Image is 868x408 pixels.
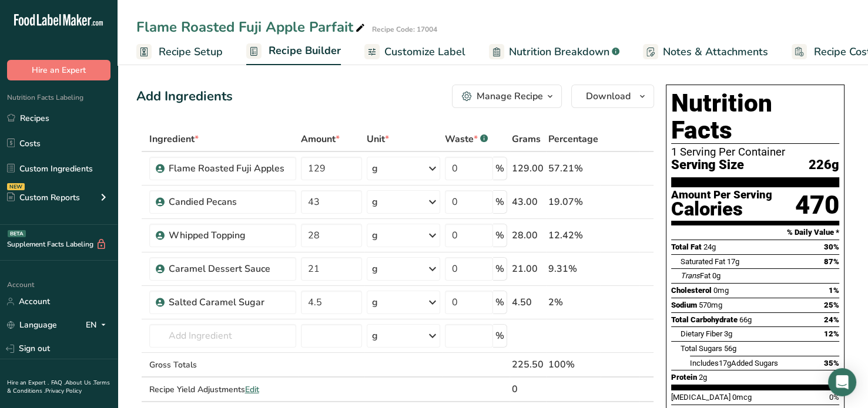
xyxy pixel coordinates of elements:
h1: Nutrition Facts [671,90,839,144]
span: Total Carbohydrate [671,315,738,324]
span: Unit [367,132,389,146]
button: Manage Recipe [452,85,562,108]
div: Manage Recipe [477,89,543,103]
div: 21.00 [512,262,544,276]
div: NEW [7,183,25,190]
div: g [372,195,378,209]
span: Saturated Fat [681,257,725,266]
div: 470 [795,190,839,221]
span: 66g [739,315,752,324]
div: g [372,262,378,276]
div: Custom Reports [7,191,80,204]
span: 0g [712,271,720,280]
span: Recipe Setup [159,44,223,60]
button: Hire an Expert [7,60,110,80]
div: Amount Per Serving [671,190,772,201]
span: 570mg [699,301,722,309]
span: 35% [824,359,839,367]
div: 225.50 [512,358,544,372]
span: Ingredient [149,132,199,146]
span: 12% [824,329,839,338]
div: Candied Pecans [169,195,290,209]
div: g [372,161,378,176]
div: g [372,295,378,309]
span: 24% [824,315,839,324]
a: About Us . [65,379,93,387]
span: 56g [724,344,736,353]
span: Recipe Builder [269,43,341,59]
a: Language [7,315,57,335]
span: Total Fat [671,242,702,251]
input: Add Ingredient [149,324,297,348]
div: g [372,228,378,242]
a: Customize Label [364,39,465,65]
div: 9.31% [548,262,598,276]
div: BETA [8,230,26,237]
div: 19.07% [548,195,598,209]
a: Nutrition Breakdown [489,39,619,65]
div: Salted Caramel Sugar [169,295,290,309]
a: Terms & Conditions . [7,379,110,395]
span: 24g [703,242,716,251]
span: 3g [724,329,732,338]
div: g [372,329,378,343]
div: Flame Roasted Fuji Apple Parfait [136,16,367,38]
span: 25% [824,301,839,309]
div: 100% [548,358,598,372]
span: Grams [512,132,541,146]
div: Whipped Topping [169,228,290,242]
span: Download [586,89,631,103]
div: 43.00 [512,195,544,209]
section: % Daily Value * [671,225,839,240]
span: 0% [829,393,839,402]
div: Calories [671,201,772,218]
span: 0mcg [732,393,752,402]
div: Caramel Dessert Sauce [169,262,290,276]
span: Amount [301,132,340,146]
span: 2g [699,373,707,382]
div: 12.42% [548,228,598,242]
a: Privacy Policy [45,387,82,395]
div: 2% [548,295,598,309]
a: Recipe Setup [136,39,223,65]
div: Add Ingredients [136,87,233,106]
a: FAQ . [51,379,65,387]
span: Cholesterol [671,286,712,295]
span: [MEDICAL_DATA] [671,393,730,402]
div: 57.21% [548,161,598,176]
span: 0mg [713,286,729,295]
span: Edit [245,384,259,395]
span: Notes & Attachments [663,44,768,60]
span: Includes Added Sugars [690,359,778,367]
div: 1 Serving Per Container [671,146,839,158]
div: Recipe Yield Adjustments [149,383,297,396]
span: Fat [681,271,711,280]
span: 17g [727,257,739,266]
div: Recipe Code: 17004 [372,24,437,35]
div: EN [86,318,110,332]
button: Download [571,85,654,108]
span: Serving Size [671,158,744,173]
a: Hire an Expert . [7,379,49,387]
div: 0 [512,382,544,396]
span: Dietary Fiber [681,329,722,338]
span: Percentage [548,132,598,146]
div: Waste [445,132,488,146]
span: Total Sugars [681,344,722,353]
span: Nutrition Breakdown [509,44,609,60]
span: 226g [809,158,839,173]
i: Trans [681,271,700,280]
div: Flame Roasted Fuji Apples [169,161,290,176]
div: 129.00 [512,161,544,176]
a: Notes & Attachments [643,39,768,65]
span: 87% [824,257,839,266]
span: Sodium [671,301,697,309]
div: Gross Totals [149,359,297,371]
span: Customize Label [384,44,465,60]
div: 4.50 [512,295,544,309]
div: Open Intercom Messenger [828,368,856,396]
span: 17g [719,359,731,367]
div: 28.00 [512,228,544,242]
span: 1% [829,286,839,295]
span: 30% [824,242,839,251]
